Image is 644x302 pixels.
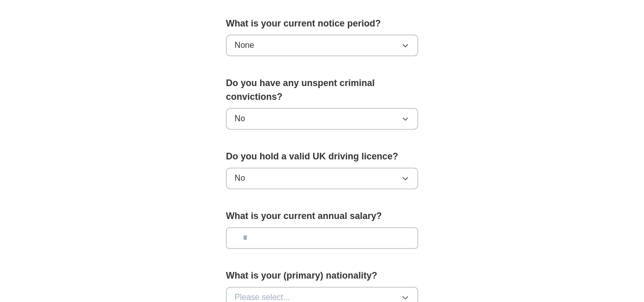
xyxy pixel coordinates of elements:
button: No [226,108,418,129]
span: No [235,172,245,184]
button: None [226,35,418,56]
button: No [226,168,418,189]
label: Do you hold a valid UK driving licence? [226,150,418,163]
label: What is your current annual salary? [226,209,418,223]
span: No [235,113,245,125]
label: What is your (primary) nationality? [226,269,418,283]
span: None [235,39,254,51]
label: What is your current notice period? [226,17,418,31]
label: Do you have any unspent criminal convictions? [226,76,418,104]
